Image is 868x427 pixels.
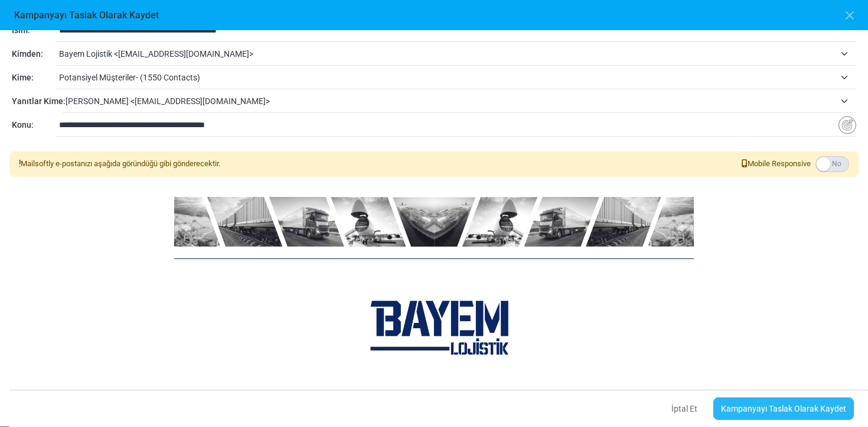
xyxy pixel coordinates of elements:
div: İsim: [12,24,56,37]
span: Emir BAYRAK <emir.bayrak@bayemlojistik.com.tr> [66,90,856,112]
button: İptal Et [661,396,707,421]
span: Emir BAYRAK <emir.bayrak@bayemlojistik.com.tr> [66,94,835,108]
a: Kampanyayı Taslak Olarak Kaydet [713,397,854,420]
span: Mobile Responsive [742,158,811,170]
div: Mailsoftly e-postanızı aşağıda göründüğü gibi gönderecektir. [19,158,220,170]
div: Yanıtlar Kime: [12,95,63,108]
div: Konu: [12,119,56,131]
div: Kimden: [12,48,56,60]
h6: Kampanyayı Taslak Olarak Kaydet [14,9,159,21]
img: Insert Variable [838,116,856,134]
span: Potansiyel Müşteriler- (1550 Contacts) [59,67,856,88]
span: Potansiyel Müşteriler- (1550 Contacts) [59,70,835,85]
span: Bayem Lojistik <bilgi@bayemlojistik.com.tr> [59,43,856,64]
span: Bayem Lojistik <bilgi@bayemlojistik.com.tr> [59,47,835,61]
div: Kime: [12,72,56,84]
